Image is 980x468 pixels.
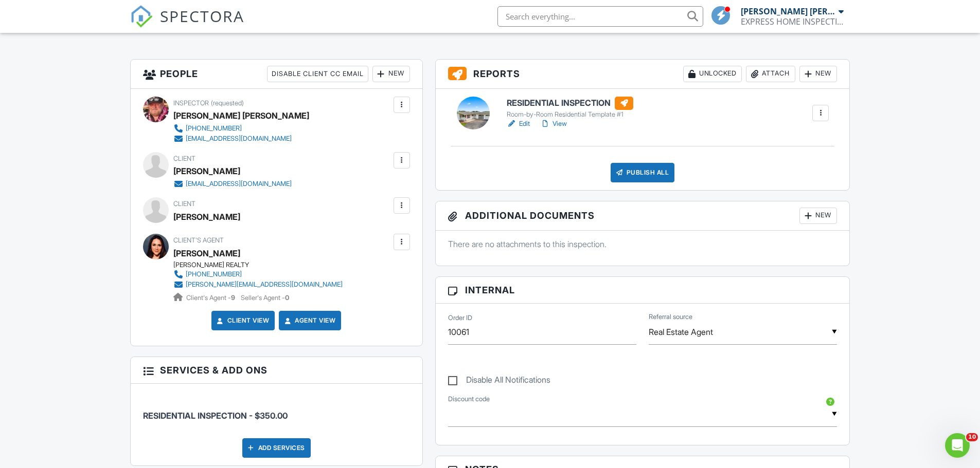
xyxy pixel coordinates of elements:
[173,163,240,179] div: [PERSON_NAME]
[799,66,837,82] div: New
[211,99,244,107] span: (requested)
[540,119,567,129] a: View
[186,124,242,133] div: [PHONE_NUMBER]
[683,66,742,82] div: Unlocked
[741,6,836,16] div: [PERSON_NAME] [PERSON_NAME]
[285,294,289,302] strong: 0
[130,5,153,28] img: The Best Home Inspection Software - Spectora
[143,410,288,421] span: RESIDENTIAL INSPECTION - $350.00
[507,110,633,119] div: Room-by-Room Residential Template #1
[173,179,292,189] a: [EMAIL_ADDRESS][DOMAIN_NAME]
[173,123,301,134] a: [PHONE_NUMBER]
[448,313,472,323] label: Order ID
[436,201,850,231] h3: Additional Documents
[231,294,235,302] strong: 9
[436,60,850,89] h3: Reports
[507,97,633,110] h6: RESIDENTIAL INSPECTION
[507,97,633,119] a: RESIDENTIAL INSPECTION Room-by-Room Residential Template #1
[186,294,237,302] span: Client's Agent -
[448,395,490,404] label: Discount code
[436,277,850,304] h3: Internal
[130,14,244,35] a: SPECTORA
[242,438,311,458] div: Add Services
[372,66,410,82] div: New
[746,66,795,82] div: Attach
[649,312,692,322] label: Referral source
[186,280,343,289] div: [PERSON_NAME][EMAIL_ADDRESS][DOMAIN_NAME]
[173,236,224,244] span: Client's Agent
[131,357,422,384] h3: Services & Add ons
[267,66,368,82] div: Disable Client CC Email
[173,108,309,123] div: [PERSON_NAME] [PERSON_NAME]
[173,134,301,144] a: [EMAIL_ADDRESS][DOMAIN_NAME]
[186,270,242,278] div: [PHONE_NUMBER]
[448,238,838,250] p: There are no attachments to this inspection.
[497,6,703,27] input: Search everything...
[966,433,978,441] span: 10
[173,209,240,224] div: [PERSON_NAME]
[173,279,343,290] a: [PERSON_NAME][EMAIL_ADDRESS][DOMAIN_NAME]
[799,208,837,224] div: New
[131,60,422,89] h3: People
[241,294,289,302] span: Seller's Agent -
[173,200,195,208] span: Client
[173,246,240,261] a: [PERSON_NAME]
[741,16,844,27] div: EXPRESS HOME INSPECTIONS, LLc
[215,315,270,326] a: Client View
[186,180,292,188] div: [EMAIL_ADDRESS][DOMAIN_NAME]
[507,119,530,129] a: Edit
[173,261,351,269] div: [PERSON_NAME] REALTY
[143,391,410,429] li: Service: RESIDENTIAL INSPECTION
[945,433,970,458] iframe: Intercom live chat
[160,5,244,27] span: SPECTORA
[173,99,209,107] span: Inspector
[282,315,335,326] a: Agent View
[448,375,550,388] label: Disable All Notifications
[173,155,195,162] span: Client
[611,163,675,182] div: Publish All
[186,135,292,143] div: [EMAIL_ADDRESS][DOMAIN_NAME]
[173,269,343,279] a: [PHONE_NUMBER]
